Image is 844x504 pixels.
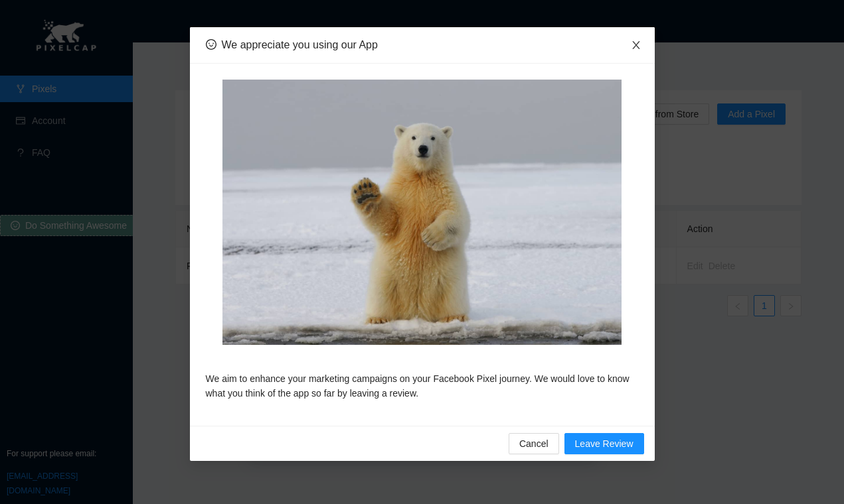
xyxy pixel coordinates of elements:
[519,436,549,451] span: Cancel
[564,433,644,454] button: Leave Review
[509,433,559,454] button: Cancel
[222,80,621,345] img: polar-bear.jpg
[206,371,639,401] p: We aim to enhance your marketing campaigns on your Facebook Pixel journey. We would love to know ...
[206,39,216,50] span: smile
[631,40,641,50] span: close
[618,27,655,64] button: Close
[575,436,633,451] span: Leave Review
[222,38,378,52] div: We appreciate you using our App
